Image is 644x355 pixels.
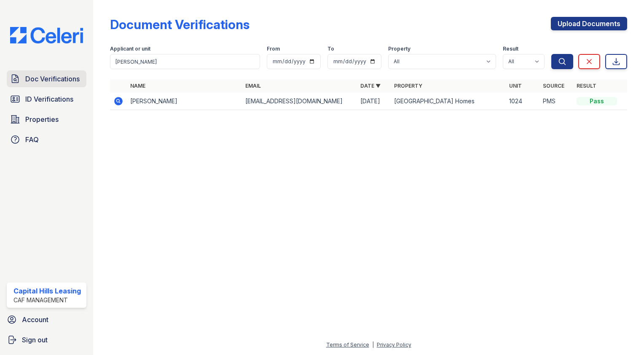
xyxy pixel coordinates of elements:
span: ID Verifications [25,94,73,104]
label: From [267,46,280,52]
label: Property [388,46,411,52]
td: [GEOGRAPHIC_DATA] Homes [391,93,506,110]
div: Pass [577,97,617,105]
a: Unit [509,83,522,89]
span: Account [22,315,48,325]
span: Properties [25,114,59,124]
a: Terms of Service [326,342,369,348]
td: [EMAIL_ADDRESS][DOMAIN_NAME] [242,93,357,110]
div: | [372,342,374,348]
label: Result [503,46,518,52]
div: Document Verifications [110,17,250,32]
a: Upload Documents [551,17,627,30]
a: Source [543,83,564,89]
a: ID Verifications [7,91,86,108]
a: Result [577,83,596,89]
span: Doc Verifications [25,74,80,84]
a: Date ▼ [360,83,381,89]
a: Sign out [3,331,90,348]
a: Doc Verifications [7,70,86,87]
a: Privacy Policy [377,342,411,348]
img: CE_Logo_Blue-a8612792a0a2168367f1c8372b55b34899dd931a85d93a1a3d3e32e68fde9ad4.png [3,27,90,43]
a: Account [3,311,90,328]
input: Search by name, email, or unit number [110,54,260,69]
a: Properties [7,111,86,128]
a: FAQ [7,131,86,148]
label: Applicant or unit [110,46,150,52]
div: CAF Management [13,296,81,304]
a: Property [394,83,422,89]
td: PMS [539,93,573,110]
a: Email [245,83,261,89]
td: 1024 [506,93,539,110]
span: FAQ [25,134,39,145]
a: Name [130,83,145,89]
td: [PERSON_NAME] [127,93,242,110]
span: Sign out [22,335,48,345]
td: [DATE] [357,93,391,110]
label: To [327,46,334,52]
div: Capital Hills Leasing [13,286,81,296]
